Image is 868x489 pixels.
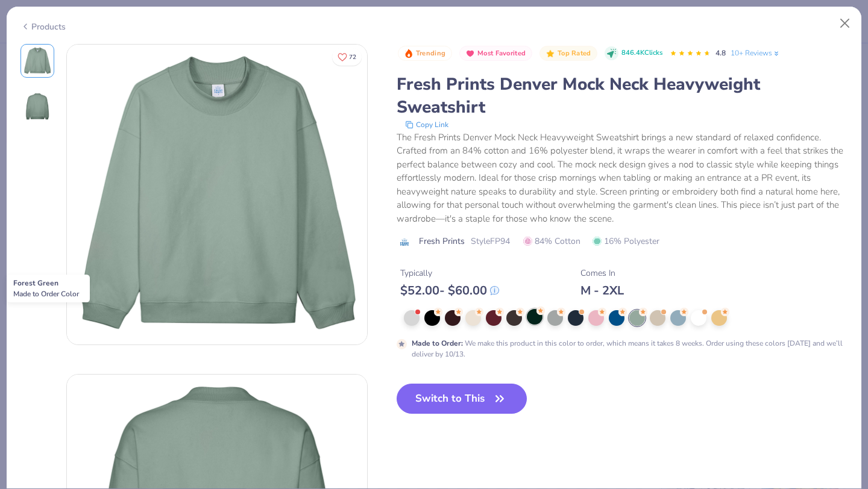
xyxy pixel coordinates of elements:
[593,235,659,248] span: 16% Polyester
[546,49,555,58] img: Top Rated sort
[332,48,362,66] button: Like
[23,46,52,75] img: Front
[397,73,848,119] div: Fresh Prints Denver Mock Neck Heavyweight Sweatshirt
[580,267,624,279] div: Comes In
[419,235,465,248] span: Fresh Prints
[397,237,413,247] img: brand logo
[670,44,711,63] div: 4.8 Stars
[465,49,475,58] img: Most Favorited sort
[621,48,662,58] span: 846.4K Clicks
[13,289,79,299] span: Made to Order Color
[539,46,597,61] button: Badge Button
[477,50,526,57] span: Most Favorited
[7,275,90,302] div: Forest Green
[523,235,580,248] span: 84% Cotton
[397,384,527,414] button: Switch to This
[459,46,532,61] button: Badge Button
[397,131,848,226] div: The Fresh Prints Denver Mock Neck Heavyweight Sweatshirt brings a new standard of relaxed confide...
[580,283,624,298] div: M - 2XL
[23,92,52,121] img: Back
[731,48,781,58] a: 10+ Reviews
[416,50,445,57] span: Trending
[349,54,356,60] span: 72
[67,45,367,344] img: Front
[412,338,848,360] div: We make this product in this color to order, which means it takes 8 weeks. Order using these colo...
[471,235,510,248] span: Style FP94
[401,119,452,131] button: copy to clipboard
[400,267,499,279] div: Typically
[834,12,857,35] button: Close
[400,283,499,298] div: $ 52.00 - $ 60.00
[398,46,452,61] button: Badge Button
[412,338,463,348] strong: Made to Order :
[715,48,726,58] span: 4.8
[558,50,591,57] span: Top Rated
[404,49,414,58] img: Trending sort
[20,20,66,33] div: Products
